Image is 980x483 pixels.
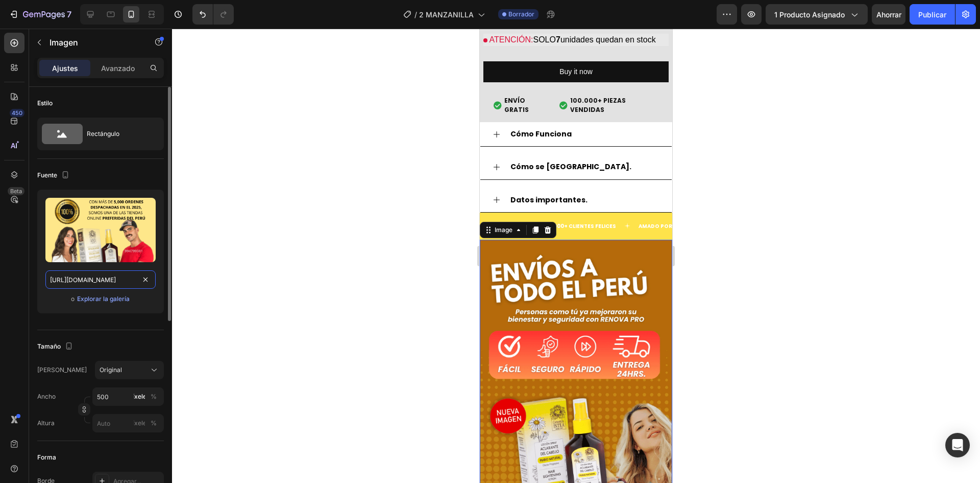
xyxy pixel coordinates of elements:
[872,4,905,25] button: Ahorrar
[50,36,136,49] p: Imagen
[87,130,119,137] font: Rectángulo
[766,4,868,25] button: 1 producto asignado
[37,99,53,107] font: Estilo
[876,10,901,19] font: Ahorrar
[129,393,150,400] font: píxeles
[52,64,78,73] font: Ajustes
[148,390,160,403] button: píxeles
[95,361,164,379] button: Original
[129,419,150,427] font: píxeles
[192,4,234,25] div: Deshacer/Rehacer
[37,453,56,461] font: Forma
[37,366,87,374] font: [PERSON_NAME]
[151,393,157,400] font: %
[92,387,164,406] input: píxeles%
[159,195,214,200] p: AMADO POR TODOS
[37,419,55,427] font: Altura
[50,37,78,48] font: Imagen
[945,433,970,457] div: Abrir Intercom Messenger
[71,295,75,303] font: o
[101,64,135,73] font: Avanzado
[774,10,845,19] font: 1 producto asignado
[151,419,157,427] font: %
[77,295,130,303] font: Explorar la galería
[92,414,164,432] input: píxeles%
[480,29,672,483] iframe: Área de diseño
[4,4,76,25] button: 7
[414,10,417,19] font: /
[148,417,160,429] button: píxeles
[12,109,22,117] font: 450
[419,10,474,19] font: 2 MANZANILLA
[133,390,145,403] button: %
[37,171,57,179] font: Fuente
[508,10,534,18] font: Borrador
[13,197,35,206] div: Image
[37,342,61,350] font: Tamaño
[10,188,22,195] font: Beta
[45,198,156,262] img: imagen de vista previa
[910,4,955,25] button: Publicar
[100,366,122,374] font: Original
[67,9,71,19] font: 7
[45,270,156,289] input: https://ejemplo.com/imagen.jpg
[133,417,145,429] button: %
[37,393,56,400] font: Ancho
[77,294,130,304] button: Explorar la galería
[918,10,946,19] font: Publicar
